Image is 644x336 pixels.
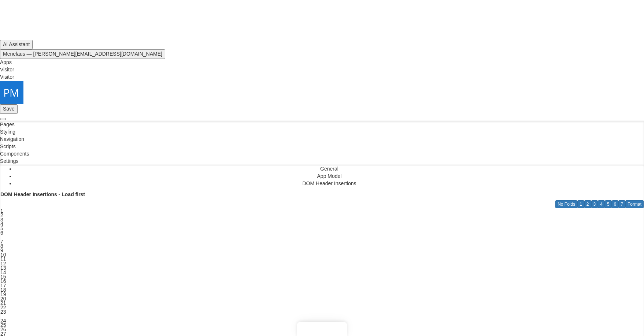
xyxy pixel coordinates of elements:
[0,295,19,300] div: 20
[0,225,19,229] div: 5
[0,322,19,326] div: 25
[3,51,32,57] span: Menelaus —
[302,180,356,186] span: DOM Header Insertions
[625,200,644,208] button: Format
[0,326,19,331] div: 26
[0,309,19,317] div: 23
[605,200,612,208] button: 5
[0,208,19,212] div: 1
[0,317,19,322] div: 24
[0,282,19,287] div: 17
[577,200,584,208] button: 1
[0,291,19,295] div: 19
[555,200,577,208] button: No Folds
[0,256,19,260] div: 11
[618,200,625,208] button: 7
[591,200,598,208] button: 3
[0,191,85,197] span: DOM Header Insertions - Load first
[0,212,19,216] div: 2
[612,200,619,208] button: 6
[320,166,338,172] span: General
[0,229,19,238] div: 6
[0,269,19,273] div: 14
[0,300,19,304] div: 21
[0,243,19,247] div: 8
[0,260,19,265] div: 12
[0,247,19,251] div: 9
[598,200,605,208] button: 4
[0,304,19,309] div: 22
[0,278,19,282] div: 16
[0,216,19,221] div: 3
[584,200,591,208] button: 2
[0,265,19,269] div: 13
[0,273,19,278] div: 15
[0,251,19,256] div: 10
[317,173,342,179] span: App Model
[0,238,19,243] div: 7
[0,287,19,291] div: 18
[33,51,162,57] span: [PERSON_NAME][EMAIL_ADDRESS][DOMAIN_NAME]
[0,221,19,225] div: 4
[0,331,19,335] div: 27
[3,41,30,47] span: AI Assistant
